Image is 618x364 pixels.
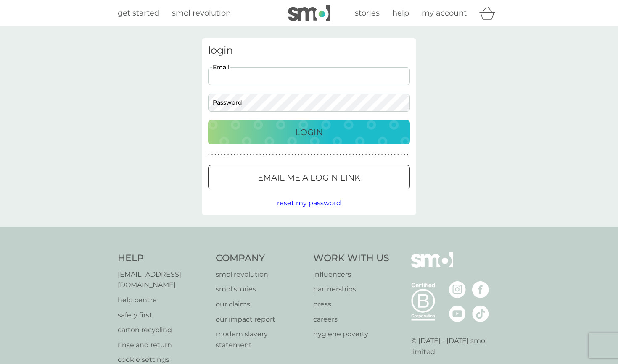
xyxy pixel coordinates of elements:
[472,281,489,298] img: visit the smol Facebook page
[397,153,399,157] p: ●
[216,299,305,310] p: our claims
[313,299,389,310] a: press
[216,329,305,350] a: modern slavery statement
[355,8,380,18] span: stories
[118,8,159,18] span: get started
[311,153,312,157] p: ●
[295,153,296,157] p: ●
[275,153,277,157] p: ●
[243,153,245,157] p: ●
[359,153,360,157] p: ●
[216,252,305,265] h4: Company
[422,8,467,18] span: my account
[320,153,322,157] p: ●
[208,120,410,144] button: Login
[313,269,389,280] a: influencers
[333,153,335,157] p: ●
[118,310,207,321] p: safety first
[277,199,341,207] span: reset my password
[365,153,367,157] p: ●
[240,153,242,157] p: ●
[314,153,316,157] p: ●
[313,284,389,295] a: partnerships
[388,153,389,157] p: ●
[216,314,305,325] a: our impact report
[118,295,207,306] a: help centre
[216,284,305,295] p: smol stories
[372,153,373,157] p: ●
[269,153,271,157] p: ●
[253,153,255,157] p: ●
[216,269,305,280] a: smol revolution
[381,153,383,157] p: ●
[317,153,319,157] p: ●
[411,335,501,357] p: © [DATE] - [DATE] smol limited
[224,153,226,157] p: ●
[291,153,293,157] p: ●
[368,153,370,157] p: ●
[384,153,386,157] p: ●
[277,198,341,209] button: reset my password
[118,325,207,335] a: carton recycling
[288,153,290,157] p: ●
[343,153,344,157] p: ●
[422,7,467,19] a: my account
[279,153,280,157] p: ●
[237,153,239,157] p: ●
[404,153,405,157] p: ●
[285,153,287,157] p: ●
[352,153,354,157] p: ●
[378,153,380,157] p: ●
[214,153,216,157] p: ●
[392,8,409,18] span: help
[362,153,364,157] p: ●
[234,153,235,157] p: ●
[118,340,207,351] a: rinse and return
[258,171,360,184] p: Email me a login link
[208,45,410,57] h3: login
[272,153,274,157] p: ●
[247,153,248,157] p: ●
[340,153,341,157] p: ●
[259,153,261,157] p: ●
[230,153,232,157] p: ●
[313,252,389,265] h4: Work With Us
[449,305,466,322] img: visit the smol Youtube page
[172,8,231,18] span: smol revolution
[313,314,389,325] a: careers
[449,281,466,298] img: visit the smol Instagram page
[313,329,389,340] a: hygiene poverty
[301,153,303,157] p: ●
[479,5,500,21] div: basket
[375,153,377,157] p: ●
[250,153,251,157] p: ●
[221,153,223,157] p: ●
[391,153,393,157] p: ●
[295,126,323,139] p: Login
[324,153,325,157] p: ●
[282,153,283,157] p: ●
[227,153,229,157] p: ●
[392,7,409,19] a: help
[118,269,207,291] p: [EMAIL_ADDRESS][DOMAIN_NAME]
[304,153,306,157] p: ●
[472,305,489,322] img: visit the smol Tiktok page
[346,153,348,157] p: ●
[327,153,328,157] p: ●
[411,252,453,280] img: smol
[118,252,207,265] h4: Help
[307,153,309,157] p: ●
[355,7,380,19] a: stories
[298,153,300,157] p: ●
